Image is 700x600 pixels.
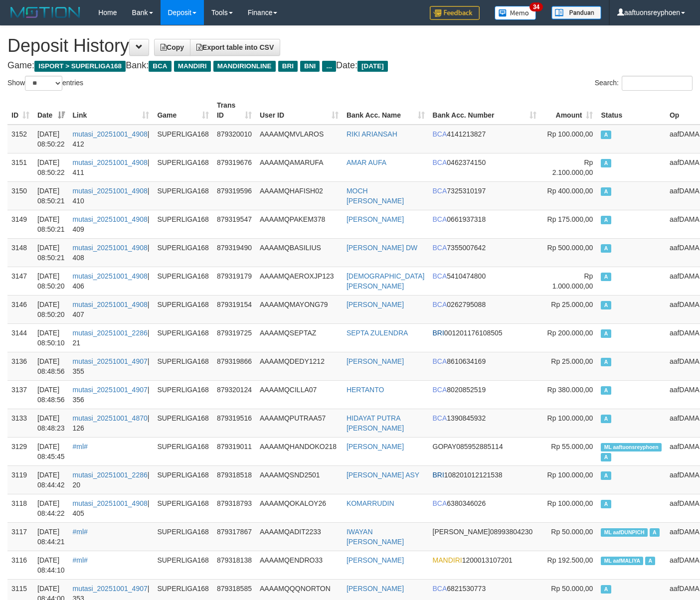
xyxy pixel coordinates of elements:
[7,181,33,210] td: 3150
[73,528,88,536] a: #ml#
[256,153,343,181] td: AAAAMQAMARUFA
[547,414,593,422] span: Rp 100.000,00
[433,187,447,195] span: BCA
[347,244,417,252] a: [PERSON_NAME] DW
[552,272,593,290] span: Rp 1.000.000,00
[429,323,541,352] td: 001201176108505
[7,437,33,465] td: 3129
[601,159,611,167] span: Approved
[650,528,660,537] span: Approved
[429,295,541,323] td: 0262795088
[69,323,154,352] td: | 21
[347,130,397,138] a: RIKI ARIANSAH
[551,528,593,536] span: Rp 50.000,00
[33,125,69,153] td: [DATE] 08:50:22
[73,443,88,450] a: #ml#
[601,329,611,338] span: Approved
[433,244,447,252] span: BCA
[601,131,611,139] span: Approved
[256,210,343,238] td: AAAAMQPAKEM378
[547,556,593,564] span: Rp 192.500,00
[69,494,154,522] td: | 405
[34,61,126,72] span: ISPORT > SUPERLIGA168
[154,39,190,56] a: Copy
[149,61,171,72] span: BCA
[551,6,601,19] img: panduan.png
[153,551,213,579] td: SUPERLIGA168
[73,272,148,280] a: mutasi_20251001_4908
[256,295,343,323] td: AAAAMQMAYONG79
[347,300,404,308] a: [PERSON_NAME]
[347,471,419,479] a: [PERSON_NAME] ASY
[547,329,593,337] span: Rp 200.000,00
[7,153,33,181] td: 3151
[153,181,213,210] td: SUPERLIGA168
[213,494,256,522] td: 879318793
[256,323,343,352] td: AAAAMQSEPTAZ
[25,76,62,91] select: Showentries
[153,380,213,409] td: SUPERLIGA168
[322,61,336,72] span: ...
[357,61,388,72] span: [DATE]
[213,96,256,125] th: Trans ID: activate to sort column ascending
[73,244,148,252] a: mutasi_20251001_4908
[7,465,33,494] td: 3119
[433,300,447,308] span: BCA
[7,267,33,295] td: 3147
[213,380,256,409] td: 879320124
[213,522,256,551] td: 879317867
[7,522,33,551] td: 3117
[33,181,69,210] td: [DATE] 08:50:21
[429,210,541,238] td: 0661937318
[256,437,343,465] td: AAAAMQHANDOKO218
[256,267,343,295] td: AAAAMQAEROXJP123
[347,528,404,546] a: IWAYAN [PERSON_NAME]
[347,329,408,337] a: SEPTA ZULENDRA
[433,329,444,337] span: BRI
[433,386,447,394] span: BCA
[213,181,256,210] td: 879319596
[347,499,394,507] a: KOMARRUDIN
[552,158,593,176] span: Rp 2.100.000,00
[69,295,154,323] td: | 407
[69,210,154,238] td: | 409
[174,61,211,72] span: MANDIRI
[347,272,425,290] a: [DEMOGRAPHIC_DATA][PERSON_NAME]
[7,76,83,91] label: Show entries
[433,499,447,507] span: BCA
[213,210,256,238] td: 879319547
[495,6,536,20] img: Button%20Memo.svg
[33,295,69,323] td: [DATE] 08:50:20
[540,96,597,125] th: Amount: activate to sort column ascending
[256,238,343,267] td: AAAAMQBASILIUS
[601,415,611,423] span: Approved
[429,494,541,522] td: 6380346026
[547,187,593,195] span: Rp 400.000,00
[347,187,404,205] a: MOCH [PERSON_NAME]
[433,414,447,422] span: BCA
[153,409,213,437] td: SUPERLIGA168
[153,323,213,352] td: SUPERLIGA168
[153,267,213,295] td: SUPERLIGA168
[7,96,33,125] th: ID: activate to sort column ascending
[153,522,213,551] td: SUPERLIGA168
[153,494,213,522] td: SUPERLIGA168
[547,386,593,394] span: Rp 380.000,00
[69,181,154,210] td: | 410
[601,585,611,594] span: Approved
[601,187,611,196] span: Approved
[433,158,447,166] span: BCA
[347,443,404,450] a: [PERSON_NAME]
[69,96,154,125] th: Link: activate to sort column ascending
[7,295,33,323] td: 3146
[347,556,404,564] a: [PERSON_NAME]
[73,300,148,308] a: mutasi_20251001_4908
[213,61,276,72] span: MANDIRIONLINE
[196,43,274,51] span: Export table into CSV
[433,556,462,564] span: MANDIRI
[433,443,457,450] span: GOPAY
[256,409,343,437] td: AAAAMQPUTRAA57
[69,267,154,295] td: | 406
[33,267,69,295] td: [DATE] 08:50:20
[153,96,213,125] th: Game: activate to sort column ascending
